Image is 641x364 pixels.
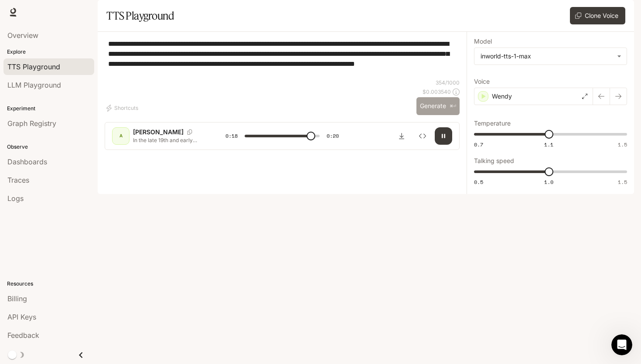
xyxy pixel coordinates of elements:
[611,334,632,355] iframe: Intercom live chat
[492,92,512,101] p: Wendy
[114,129,128,143] div: A
[327,132,339,140] span: 0:20
[225,132,238,140] span: 0:18
[106,7,174,24] h1: TTS Playground
[105,101,142,115] button: Shortcuts
[474,158,514,164] p: Talking speed
[184,129,196,135] button: Copy Voice ID
[618,178,627,186] span: 1.5
[544,178,553,186] span: 1.0
[436,79,460,86] p: 354 / 1000
[570,7,625,24] button: Clone Voice
[416,97,460,115] button: Generate⌘⏎
[133,136,205,144] p: In the late 19th and early 20th century, [GEOGRAPHIC_DATA] became a nexus for the fusion of Darwi...
[618,141,627,148] span: 1.5
[450,104,456,109] p: ⌘⏎
[474,78,490,85] p: Voice
[393,127,410,145] button: Download audio
[474,178,483,186] span: 0.5
[474,141,483,148] span: 0.7
[481,52,613,61] div: inworld-tts-1-max
[474,48,627,65] div: inworld-tts-1-max
[474,120,511,126] p: Temperature
[414,127,431,145] button: Inspect
[544,141,553,148] span: 1.1
[133,128,184,136] p: [PERSON_NAME]
[474,38,492,44] p: Model
[423,88,451,95] p: $ 0.003540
